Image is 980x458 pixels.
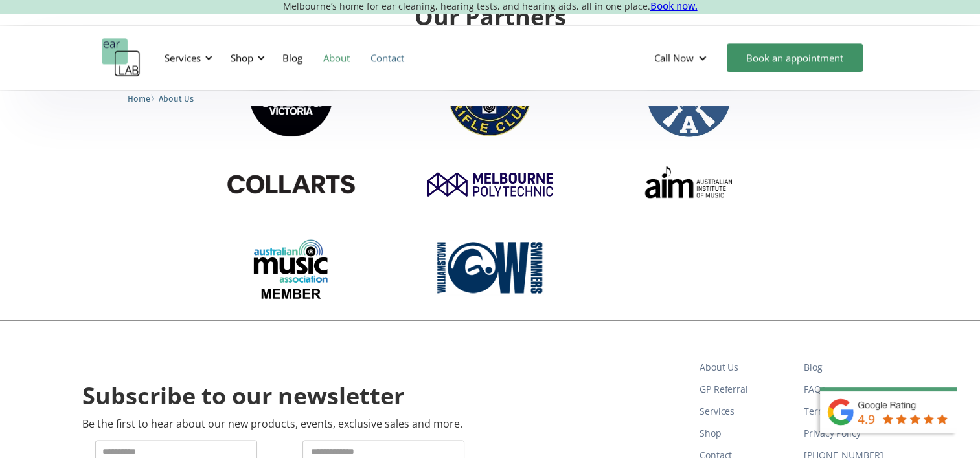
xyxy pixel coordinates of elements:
h2: Subscribe to our newsletter [82,381,404,411]
a: home [102,38,141,77]
a: Services [700,400,793,422]
a: Shop [700,422,793,444]
div: Shop [231,51,253,64]
a: Book an appointment [727,43,863,72]
a: About Us [700,356,793,378]
a: FAQs [804,378,898,400]
a: About Us [159,92,194,104]
div: Services [157,38,216,77]
a: Terms and Conditions [804,400,898,422]
a: Blog [272,39,313,76]
a: Contact [360,39,415,76]
a: About [313,39,360,76]
div: Call Now [654,51,694,64]
div: Shop [223,38,269,77]
div: Call Now [644,38,720,77]
a: Home [128,92,150,104]
a: Privacy Policy [804,422,898,444]
span: About Us [159,94,194,104]
h2: Our Partners [82,4,898,30]
li: 〉 [128,92,159,105]
a: GP Referral [700,378,793,400]
a: Blog [804,356,898,378]
span: Home [128,94,150,104]
p: Be the first to hear about our new products, events, exclusive sales and more. [82,418,462,430]
div: Services [165,51,201,64]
